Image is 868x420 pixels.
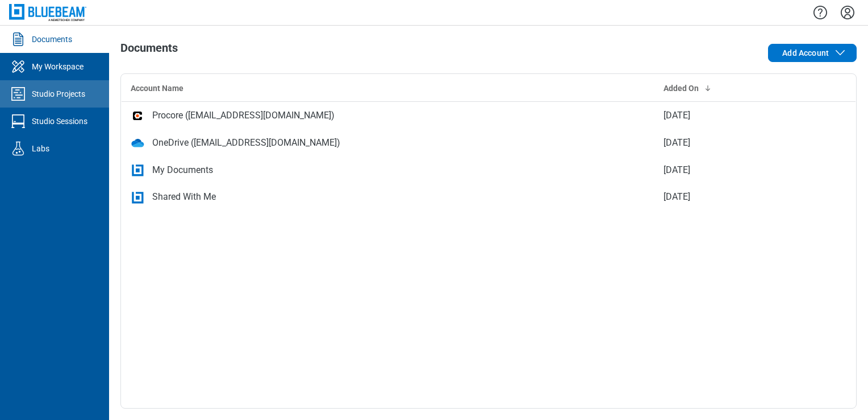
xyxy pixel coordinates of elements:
[152,136,340,150] div: OneDrive ([EMAIL_ADDRESS][DOMAIN_NAME])
[9,85,27,103] svg: Studio Projects
[121,74,856,211] table: bb-data-table
[152,163,213,177] div: My Documents
[663,83,792,94] div: Added On
[152,109,335,122] div: Procore ([EMAIL_ADDRESS][DOMAIN_NAME])
[838,3,857,22] button: Settings
[654,157,802,184] td: [DATE]
[654,102,802,129] td: [DATE]
[152,190,216,204] div: Shared With Me
[782,47,829,59] span: Add Account
[32,34,72,45] div: Documents
[131,83,645,94] div: Account Name
[9,4,86,20] img: Bluebeam, Inc.
[9,139,27,158] svg: Labs
[9,57,27,76] svg: My Workspace
[768,44,857,62] button: Add Account
[654,129,802,157] td: [DATE]
[32,116,87,127] div: Studio Sessions
[654,184,802,211] td: [DATE]
[32,143,49,154] div: Labs
[120,42,178,60] h1: Documents
[9,112,27,130] svg: Studio Sessions
[32,88,85,100] div: Studio Projects
[32,61,84,72] div: My Workspace
[9,30,27,48] svg: Documents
